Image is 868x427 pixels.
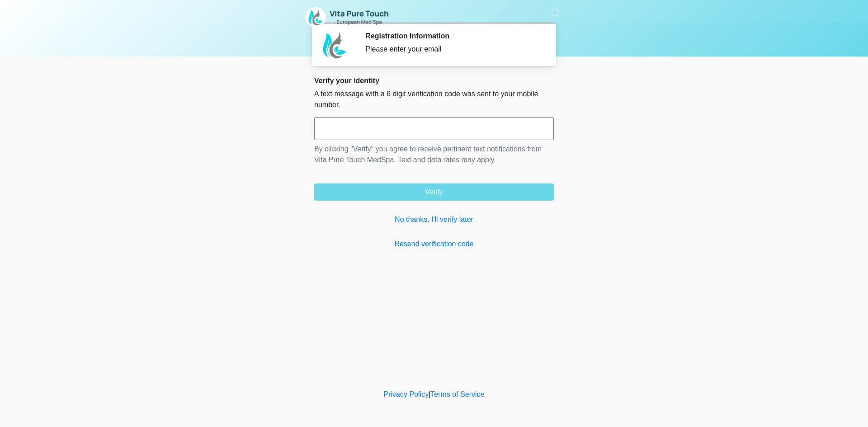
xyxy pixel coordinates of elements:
a: Terms of Service [430,390,484,398]
button: Verify [314,183,554,201]
img: Agent Avatar [321,32,348,59]
a: Resend verification code [314,239,554,249]
h2: Registration Information [365,32,540,40]
div: Please enter your email [365,44,540,55]
h2: Verify your identity [314,76,554,85]
p: By clicking "Verify" you agree to receive pertinent text notifications from Vita Pure Touch MedSp... [314,144,554,165]
a: | [429,390,430,398]
p: A text message with a 6 digit verification code was sent to your mobile number. [314,89,554,110]
a: No thanks, I'll verify later [314,214,554,225]
img: Vita Pure Touch MedSpa Logo [305,7,389,28]
a: Privacy Policy [384,390,429,398]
